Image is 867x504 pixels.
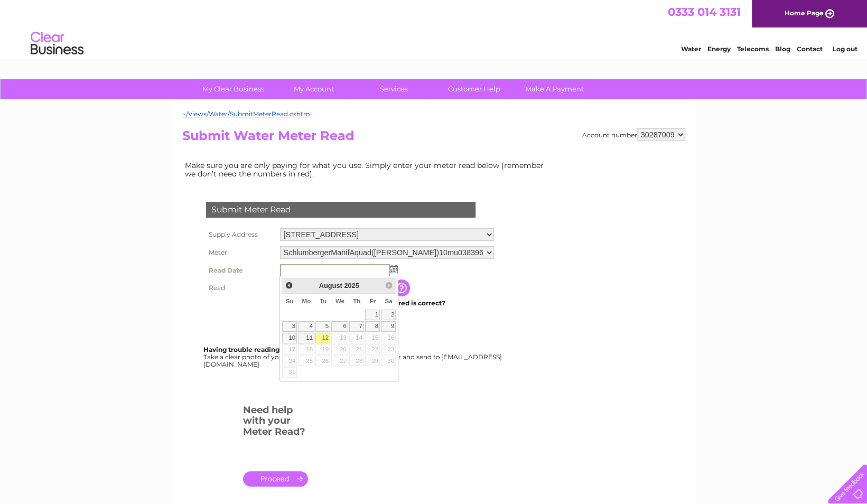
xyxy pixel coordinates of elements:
a: 4 [298,321,314,332]
a: Make A Payment [511,79,598,99]
div: Submit Meter Read [206,202,476,218]
div: Take a clear photo of your readings, tell us which supply it's for and send to [EMAIL_ADDRESS][DO... [203,346,504,368]
h3: Need help with your Meter Read? [243,403,308,443]
th: Read [203,279,277,296]
a: Customer Help [431,79,518,99]
a: Prev [283,279,295,292]
a: 9 [381,321,396,332]
div: Account number [582,128,685,141]
a: 0333 014 3131 [668,5,741,18]
div: Clear Business is a trading name of Verastar Limited (registered in [GEOGRAPHIC_DATA] No. 3667643... [184,6,684,51]
img: logo.png [30,27,84,60]
a: 11 [298,333,314,343]
a: 6 [331,321,348,332]
a: 5 [315,321,330,332]
th: Read Date [203,262,277,279]
span: Wednesday [335,298,344,304]
img: ... [390,265,398,273]
span: August [319,282,342,290]
a: 10 [282,333,297,343]
span: Monday [302,298,311,304]
input: Information [393,279,412,296]
span: Friday [369,298,376,304]
span: 2025 [344,282,359,290]
a: Water [681,45,701,53]
td: Make sure you are only paying for what you use. Simply enter your meter read below (remember we d... [182,158,552,181]
a: ~/Views/Water/SubmitMeterRead.cshtml [182,110,312,118]
a: My Account [270,79,357,99]
th: Meter [203,244,277,262]
a: Log out [832,45,857,53]
a: Energy [707,45,731,53]
a: 8 [365,321,380,332]
span: Saturday [385,298,392,304]
span: Sunday [286,298,294,304]
a: . [243,471,308,487]
span: Tuesday [320,298,327,304]
a: 2 [381,310,396,320]
b: Having trouble reading your meter? [203,346,322,353]
a: Blog [775,45,790,53]
a: 3 [282,321,297,332]
a: My Clear Business [190,79,277,99]
td: Are you sure the read you have entered is correct? [277,296,497,310]
h2: Submit Water Meter Read [182,128,685,148]
a: Contact [797,45,823,53]
a: 12 [315,333,330,343]
a: 7 [349,321,364,332]
a: Telecoms [737,45,769,53]
a: 1 [365,310,380,320]
span: Thursday [353,298,360,304]
span: Prev [285,281,293,290]
th: Supply Address [203,226,277,244]
a: Services [350,79,437,99]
